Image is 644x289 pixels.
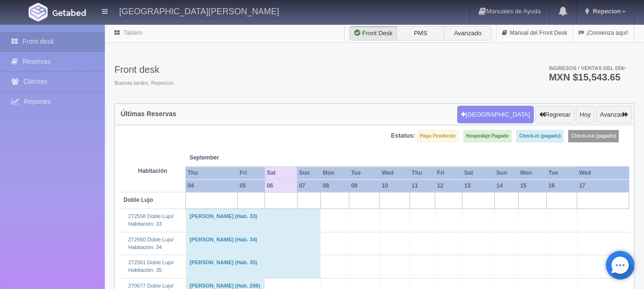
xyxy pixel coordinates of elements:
[185,232,321,255] td: [PERSON_NAME] (Hab. 34)
[238,167,265,179] th: Fri
[128,237,174,250] a: 272560 Doble Lujo/Habitación: 34
[128,259,174,273] a: 272561 Doble Lujo/Habitación: 35
[321,179,349,192] th: 08
[494,179,518,192] th: 14
[516,130,563,142] label: Check-in (pagado)
[52,9,86,16] img: Getabed
[349,167,379,179] th: Tue
[568,130,619,142] label: Check-out (pagado)
[265,167,297,179] th: Sat
[397,26,444,40] label: PMS
[238,179,265,192] th: 05
[444,26,491,40] label: Avanzado
[380,179,410,192] th: 10
[297,179,321,192] th: 07
[549,65,626,71] span: Ingresos / Ventas del día
[535,106,574,124] button: Regresar
[547,167,577,179] th: Tue
[435,167,462,179] th: Fri
[185,209,321,232] td: [PERSON_NAME] (Hab. 33)
[265,179,297,192] th: 06
[128,213,174,227] a: 272558 Doble Lujo/Habitación: 33
[457,106,534,124] button: [GEOGRAPHIC_DATA]
[494,167,518,179] th: Sun
[138,168,167,174] strong: Habitación
[114,80,175,87] span: Buenas tardes, Repecion.
[185,167,237,179] th: Thu
[518,179,546,192] th: 15
[349,179,379,192] th: 09
[497,24,572,42] a: Manual del Front Desk
[119,5,279,17] h4: [GEOGRAPHIC_DATA][PERSON_NAME]
[462,179,494,192] th: 13
[410,167,435,179] th: Thu
[185,179,237,192] th: 04
[435,179,462,192] th: 12
[189,154,261,162] span: September
[549,72,626,82] h3: MXN $15,543.65
[391,131,415,140] label: Estatus:
[573,24,634,42] a: ¡Comienza aquí!
[29,3,48,21] img: Getabed
[349,26,397,40] label: Front Desk
[417,130,459,142] label: Pago Pendiente
[547,179,577,192] th: 16
[121,110,176,118] h4: Últimas Reservas
[185,255,321,278] td: [PERSON_NAME] (Hab. 35)
[462,167,494,179] th: Sat
[380,167,410,179] th: Wed
[123,197,153,203] b: Doble Lujo
[518,167,546,179] th: Mon
[577,167,629,179] th: Wed
[463,130,511,142] label: Hospedaje Pagado
[297,167,321,179] th: Sun
[123,30,142,36] a: Tablero
[591,8,621,15] span: Repecion
[576,106,594,124] button: Hoy
[321,167,349,179] th: Mon
[114,64,175,75] h3: Front desk
[596,106,632,124] button: Avanzar
[410,179,435,192] th: 11
[577,179,629,192] th: 17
